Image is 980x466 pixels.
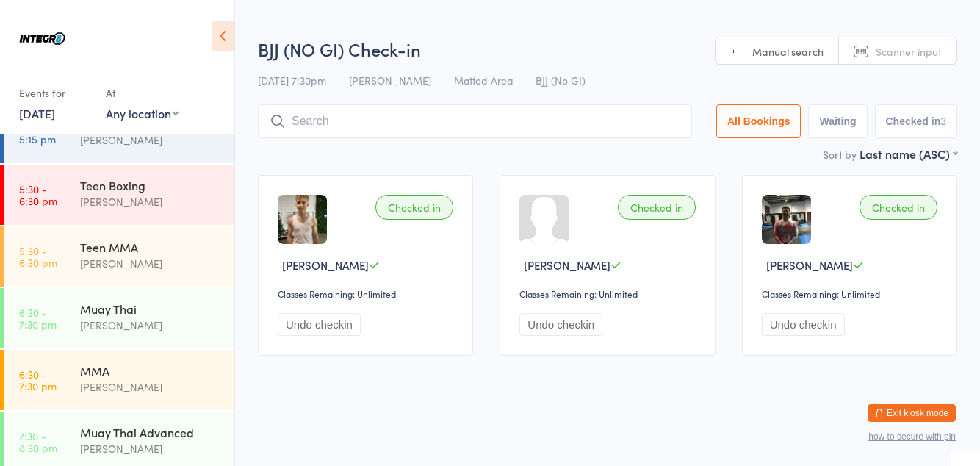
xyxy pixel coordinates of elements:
[19,105,55,121] a: [DATE]
[19,81,91,105] div: Events for
[80,239,222,255] div: Teen MMA
[4,350,234,410] a: 6:30 -7:30 pmMMA[PERSON_NAME]
[80,362,222,379] div: MMA
[875,104,958,138] button: Checked in3
[80,379,222,395] div: [PERSON_NAME]
[106,81,179,105] div: At
[258,37,957,61] h2: BJJ (NO GI) Check-in
[823,147,857,162] label: Sort by
[4,165,234,225] a: 5:30 -6:30 pmTeen Boxing[PERSON_NAME]
[519,287,699,300] div: Classes Remaining: Unlimited
[19,183,57,207] time: 5:30 - 6:30 pm
[766,257,853,273] span: [PERSON_NAME]
[80,255,222,272] div: [PERSON_NAME]
[375,195,453,220] div: Checked in
[80,132,222,148] div: [PERSON_NAME]
[282,257,369,273] span: [PERSON_NAME]
[519,313,602,336] button: Undo checkin
[106,105,179,121] div: Any location
[808,104,867,138] button: Waiting
[258,73,326,87] span: [DATE] 7:30pm
[860,195,937,220] div: Checked in
[762,195,811,244] img: image1754992741.png
[860,146,957,162] div: Last name (ASC)
[80,193,222,210] div: [PERSON_NAME]
[80,440,222,457] div: [PERSON_NAME]
[524,257,610,273] span: [PERSON_NAME]
[454,73,513,87] span: Matted Area
[752,44,824,59] span: Manual search
[80,424,222,440] div: Muay Thai Advanced
[80,177,222,193] div: Teen Boxing
[4,288,234,348] a: 6:30 -7:30 pmMuay Thai[PERSON_NAME]
[618,195,696,220] div: Checked in
[278,195,327,244] img: image1731993919.png
[940,115,946,127] div: 3
[19,368,57,392] time: 6:30 - 7:30 pm
[19,307,57,330] time: 6:30 - 7:30 pm
[19,245,57,268] time: 5:30 - 6:30 pm
[876,44,942,59] span: Scanner input
[868,404,956,422] button: Exit kiosk mode
[278,313,361,336] button: Undo checkin
[536,73,586,87] span: BJJ (No GI)
[868,431,956,442] button: how to secure with pin
[80,301,222,317] div: Muay Thai
[762,287,942,300] div: Classes Remaining: Unlimited
[716,104,801,138] button: All Bookings
[349,73,431,87] span: [PERSON_NAME]
[15,11,70,66] img: Integr8 Bentleigh
[258,104,692,138] input: Search
[19,121,56,145] time: 4:30 - 5:15 pm
[762,313,845,336] button: Undo checkin
[278,287,458,300] div: Classes Remaining: Unlimited
[80,317,222,334] div: [PERSON_NAME]
[19,430,57,454] time: 7:30 - 8:30 pm
[4,226,234,287] a: 5:30 -6:30 pmTeen MMA[PERSON_NAME]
